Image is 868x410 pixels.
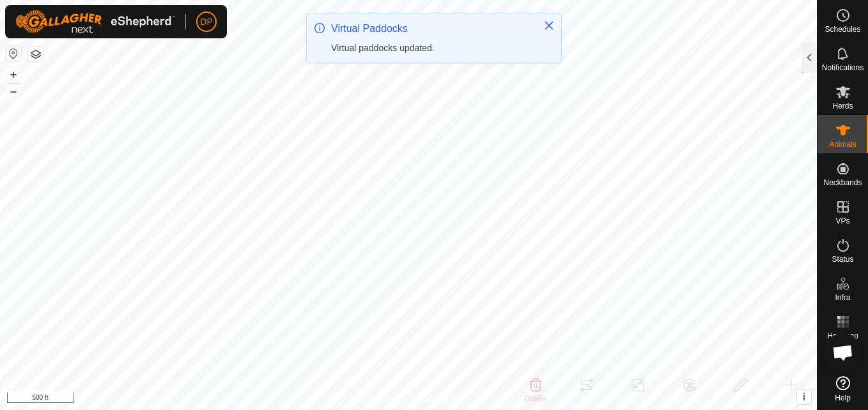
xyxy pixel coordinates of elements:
button: – [6,84,21,99]
a: Open chat [824,333,862,372]
span: Animals [829,140,856,148]
div: Virtual Paddocks [331,21,531,36]
button: Reset Map [6,46,21,61]
span: Help [835,394,851,402]
img: Gallagher Logo [15,10,175,33]
button: + [6,67,21,82]
button: Close [540,17,558,34]
button: Map Layers [28,47,43,62]
span: Schedules [825,26,860,33]
a: Privacy Policy [358,393,406,405]
span: VPs [835,217,849,225]
div: Virtual paddocks updated. [331,42,531,55]
span: i [803,391,805,402]
span: Status [832,255,853,263]
span: Neckbands [823,179,862,186]
span: DP [200,15,212,29]
span: Infra [835,294,850,301]
span: Notifications [822,64,864,72]
a: Help [818,371,868,407]
button: i [797,390,811,404]
a: Contact Us [421,393,459,405]
span: Herds [832,102,853,110]
span: Heatmap [827,332,858,340]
